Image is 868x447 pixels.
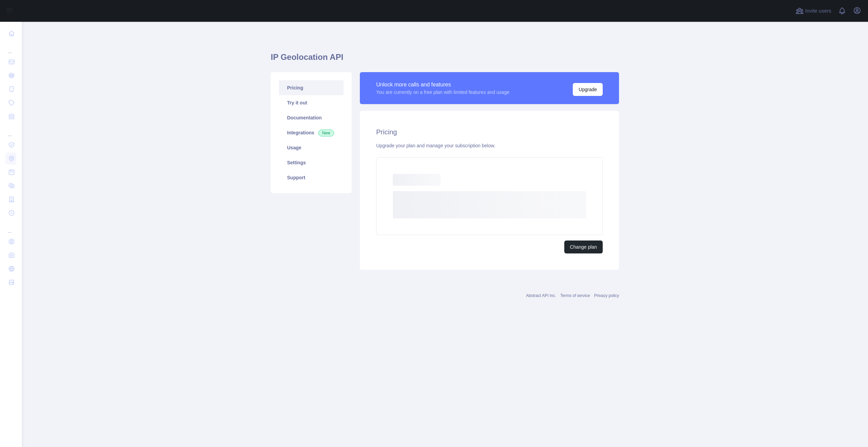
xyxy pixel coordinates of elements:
button: Upgrade [573,83,603,96]
div: You are currently on a free plan with limited features and usage [376,89,510,96]
span: New [318,130,334,136]
a: Pricing [279,80,344,95]
a: Documentation [279,110,344,125]
a: Try it out [279,95,344,110]
a: Settings [279,155,344,170]
a: Terms of service [560,293,590,298]
button: Change plan [564,241,603,253]
div: ... [5,41,16,54]
a: Abstract API Inc. [526,293,556,298]
a: Integrations New [279,125,344,140]
a: Usage [279,140,344,155]
h2: Pricing [376,127,603,137]
h1: IP Geolocation API [271,52,619,68]
div: Upgrade your plan and manage your subscription below. [376,142,603,149]
div: ... [5,220,16,234]
div: Unlock more calls and features [376,81,510,89]
a: Privacy policy [594,293,619,298]
button: Invite users [794,5,833,16]
div: ... [5,124,16,137]
span: Invite users [805,7,831,15]
a: Support [279,170,344,185]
